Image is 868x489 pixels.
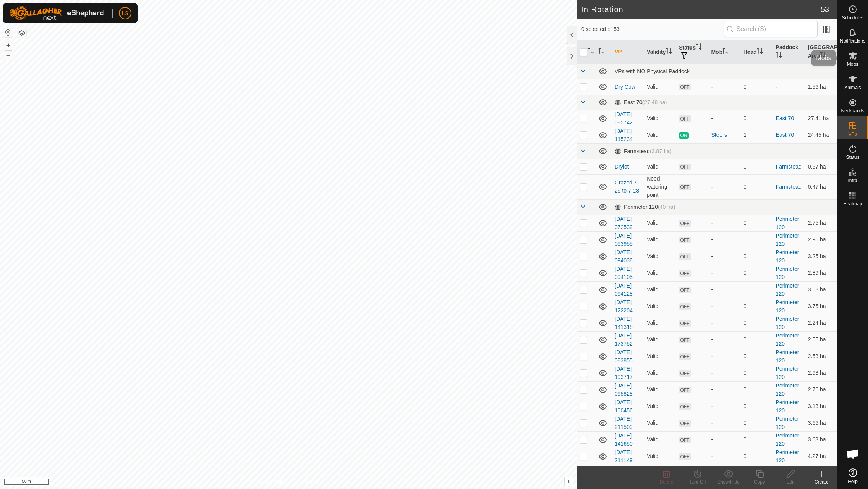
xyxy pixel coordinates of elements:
a: [DATE] 093904 [615,466,633,480]
span: OFF [679,370,691,377]
td: Valid [644,431,676,448]
td: 0 [741,248,773,265]
a: Privacy Policy [258,479,287,486]
p-sorticon: Activate to sort [776,53,782,59]
span: OFF [679,115,691,122]
a: Dry Cow [615,84,635,90]
td: Valid [644,381,676,398]
td: 4.64 ha [805,465,837,481]
a: Perimeter 120 [776,282,799,297]
button: Reset Map [3,28,13,37]
span: 53 [821,3,829,15]
th: [GEOGRAPHIC_DATA] Area [805,40,837,64]
a: Farmstead [776,164,802,170]
a: Perimeter 120 [776,249,799,263]
a: Perimeter 120 [776,349,799,363]
span: OFF [679,320,691,327]
div: - [711,183,737,191]
td: 0 [741,431,773,448]
button: + [3,41,13,50]
a: Perimeter 120 [776,432,799,447]
td: 2.89 ha [805,265,837,281]
button: i [565,477,573,486]
span: Status [846,155,859,160]
td: Valid [644,281,676,298]
div: Show/Hide [713,479,744,486]
span: (27.48 ha) [642,99,667,105]
input: Search (S) [724,21,818,37]
span: ON [679,132,688,139]
div: - [711,419,737,427]
th: Validity [644,40,676,64]
p-sorticon: Activate to sort [757,49,763,55]
a: [DATE] 100456 [615,399,633,413]
td: Need watering point [644,174,676,199]
td: Valid [644,127,676,143]
td: Valid [644,415,676,431]
div: - [711,402,737,410]
td: 3.25 ha [805,248,837,265]
td: 0 [741,231,773,248]
td: Valid [644,348,676,365]
td: 1.56 ha [805,79,837,95]
td: Valid [644,215,676,231]
span: OFF [679,270,691,277]
td: 0 [741,365,773,381]
div: - [711,386,737,394]
span: Help [848,479,858,484]
td: Valid [644,110,676,127]
div: - [711,114,737,122]
span: OFF [679,84,691,90]
div: - [711,369,737,377]
div: Steers [711,131,737,139]
div: Open chat [841,443,865,466]
span: Notifications [840,39,865,43]
td: Valid [644,248,676,265]
span: OFF [679,220,691,227]
td: 0 [741,415,773,431]
th: VP [611,40,644,64]
a: Perimeter 120 [776,316,799,330]
td: 0 [741,381,773,398]
span: OFF [679,303,691,310]
span: Schedules [842,15,863,20]
td: Valid [644,159,676,174]
div: - [711,436,737,444]
a: Perimeter 120 [776,399,799,413]
h2: In Rotation [581,5,821,14]
td: Valid [644,331,676,348]
a: Farmstead [776,184,802,190]
a: [DATE] 173752 [615,332,633,347]
span: Mobs [847,62,858,67]
a: Help [837,465,868,487]
td: 0 [741,159,773,174]
td: 0 [741,298,773,315]
span: OFF [679,403,691,410]
a: Perimeter 120 [776,366,799,380]
span: OFF [679,420,691,427]
a: [DATE] 211149 [615,449,633,463]
a: [DATE] 094128 [615,282,633,297]
td: Valid [644,231,676,248]
td: 0 [741,281,773,298]
span: VPs [848,132,857,136]
div: Edit [775,479,806,486]
td: 0 [741,79,773,95]
td: 0 [741,448,773,465]
p-sorticon: Activate to sort [820,53,826,59]
div: - [711,352,737,360]
div: - [711,269,737,277]
td: 3.13 ha [805,398,837,415]
div: Perimeter 120 [615,204,675,210]
div: - [711,336,737,344]
div: East 70 [615,99,667,106]
a: Contact Us [296,479,319,486]
th: Head [741,40,773,64]
td: 3.08 ha [805,281,837,298]
a: [DATE] 193717 [615,366,633,380]
td: 0 [741,265,773,281]
p-sorticon: Activate to sort [666,49,672,55]
a: Perimeter 120 [776,382,799,397]
td: Valid [644,79,676,95]
td: 0 [741,348,773,365]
